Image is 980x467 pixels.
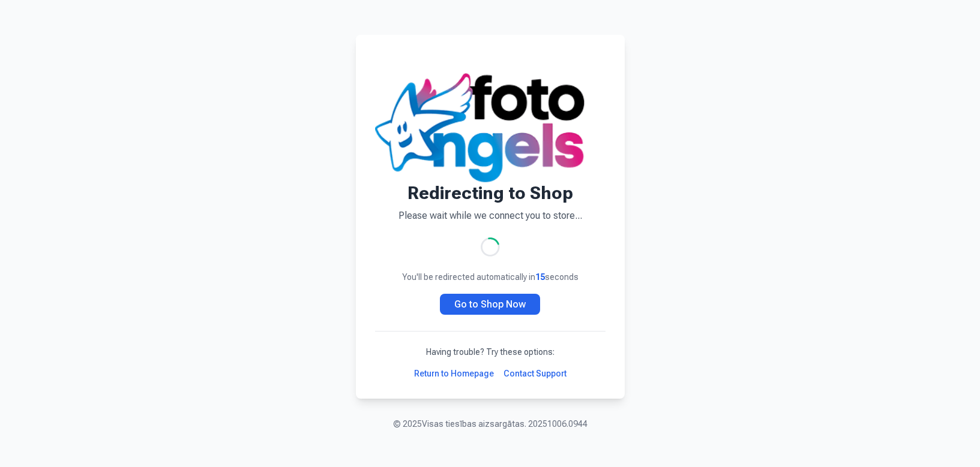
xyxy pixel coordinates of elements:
a: Go to Shop Now [440,294,540,315]
p: Please wait while we connect you to store... [375,209,606,223]
p: Having trouble? Try these options: [375,346,606,358]
p: You'll be redirected automatically in seconds [375,271,606,283]
a: Contact Support [504,367,567,379]
h1: Redirecting to Shop [375,182,606,204]
span: 15 [535,272,545,282]
p: © 2025 Visas tiesības aizsargātas. 20251006.0944 [393,418,588,430]
a: Return to Homepage [414,367,494,379]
